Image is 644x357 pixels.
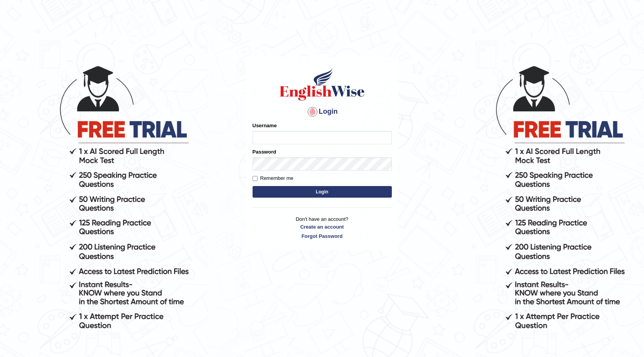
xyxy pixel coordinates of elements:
[253,106,392,118] h4: Login
[253,122,277,129] label: Username
[253,174,294,182] label: Remember me
[253,215,392,239] p: Don't have an account?
[253,148,276,155] label: Password
[278,67,366,102] img: Logo of English Wise sign in for intelligent practice with AI
[253,176,258,181] input: Remember me
[253,232,392,240] a: Forgot Password
[253,223,392,231] a: Create an account
[253,186,392,198] button: Login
